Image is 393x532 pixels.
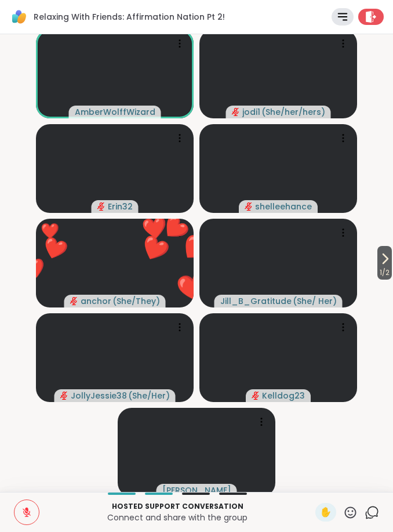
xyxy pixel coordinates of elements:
[9,7,29,27] img: ShareWell Logomark
[293,295,337,307] span: ( She/ Her )
[262,390,305,401] span: Kelldog23
[97,202,105,211] span: audio-muted
[377,246,392,280] button: 1/2
[377,266,392,280] span: 1 / 2
[320,505,332,519] span: ✋
[46,512,308,523] p: Connect and share with the group
[34,11,225,23] span: Relaxing With Friends: Affirmation Nation Pt 2!
[145,199,205,258] button: ❤️
[75,106,155,118] span: AmberWolffWizard
[220,295,292,307] span: Jill_B_Gratitude
[232,108,240,116] span: audio-muted
[46,501,308,512] p: Hosted support conversation
[112,295,160,307] span: ( She/They )
[108,201,133,212] span: Erin32
[60,392,68,400] span: audio-muted
[128,390,170,401] span: ( She/Her )
[242,106,260,118] span: jodi1
[71,390,127,401] span: JollyJessie38
[41,220,59,243] div: ❤️
[81,295,111,307] span: anchor
[162,484,231,496] span: [PERSON_NAME]
[245,202,253,211] span: audio-muted
[70,297,78,305] span: audio-muted
[261,106,325,118] span: ( She/her/hers )
[30,223,79,273] button: ❤️
[132,205,178,251] button: ❤️
[252,392,260,400] span: audio-muted
[255,201,312,212] span: shelleehance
